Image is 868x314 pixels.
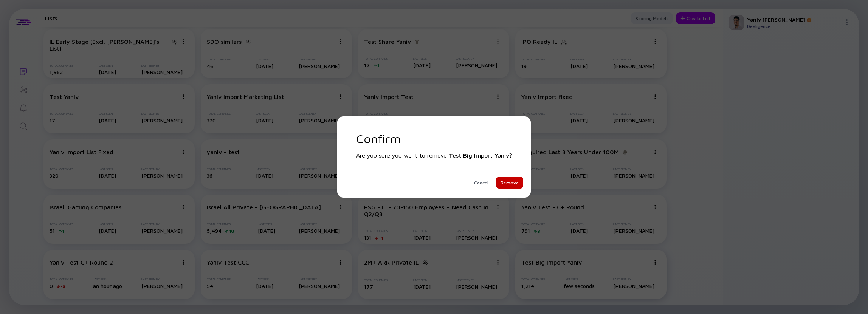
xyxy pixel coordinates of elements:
strong: Test Big Import Yaniv [449,152,509,159]
button: Cancel [470,177,493,189]
button: Remove [496,177,523,189]
div: Are you sure you want to remove ? [356,152,512,159]
h1: Confirm [356,131,512,146]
